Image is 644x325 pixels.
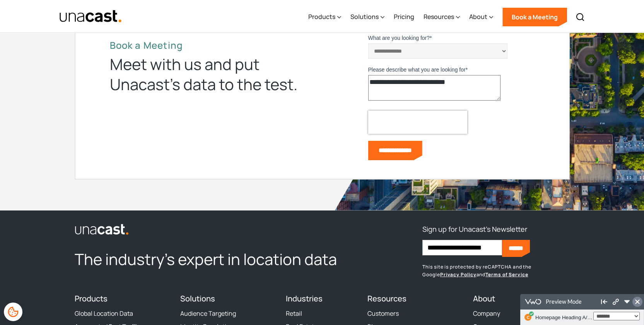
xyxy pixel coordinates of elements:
a: Company [473,310,500,317]
a: Pricing [394,1,414,33]
div: Resources [424,12,454,21]
button: Homepage Heading A/B Test (ID: 22) [15,17,73,30]
a: Global Location Data [75,310,133,317]
a: Products [75,293,108,304]
h3: Sign up for Unacast's Newsletter [422,223,527,235]
h2: The industry’s expert in location data [75,249,358,269]
a: Privacy Policy [440,271,477,278]
h4: Industries [286,294,358,303]
a: home [59,10,122,23]
img: Unacast logo [75,224,129,235]
h4: Resources [367,294,464,303]
div: Cookie Preferences [4,303,22,321]
p: This site is protected by reCAPTCHA and the Google and [422,263,569,279]
div: Products [308,12,335,21]
div: Solutions [350,1,384,33]
div: Resources [424,1,460,33]
div: Meet with us and put Unacast’s data to the test. [110,54,311,94]
a: link to the homepage [75,223,358,235]
img: Search icon [576,12,585,22]
span: Please describe what you are looking for [368,67,466,73]
a: Book a Meeting [502,8,567,26]
span: What are you looking for? [368,35,430,41]
div: About [469,12,487,21]
a: Solutions [180,293,215,304]
h4: About [473,294,569,303]
a: Retail [286,310,302,317]
img: Unacast text logo [59,10,122,23]
iframe: reCAPTCHA [368,111,467,134]
a: Terms of Service [485,271,528,278]
h2: Book a Meeting [110,39,311,51]
div: About [469,1,493,33]
div: Solutions [350,12,379,21]
a: Audience Targeting [180,310,236,317]
div: Products [308,1,341,33]
a: Customers [367,310,399,317]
